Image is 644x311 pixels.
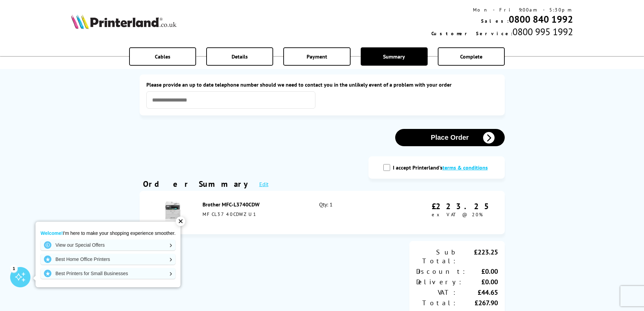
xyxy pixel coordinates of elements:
div: 1 [10,265,18,272]
span: Payment [307,53,327,60]
a: Best Printers for Small Businesses [41,268,175,279]
div: VAT: [416,288,457,297]
div: £44.65 [457,288,498,297]
div: £267.90 [457,298,498,307]
span: Complete [460,53,482,60]
div: Total: [416,298,457,307]
div: Brother MFC-L3740CDW [202,201,305,208]
label: I accept Printerland's [393,164,491,171]
div: Sub Total: [416,248,457,265]
span: ex VAT @ 20% [432,212,483,218]
button: Place Order [395,129,505,146]
img: Brother MFC-L3740CDW [161,200,185,224]
span: Summary [383,53,405,60]
span: Cables [155,53,170,60]
a: 0800 840 1992 [509,13,573,25]
a: modal_tc [443,164,488,171]
p: I'm here to make your shopping experience smoother. [41,230,175,236]
span: Sales: [481,18,509,24]
div: Order Summary [143,179,253,189]
div: MFCL3740CDWZU1 [202,211,305,217]
div: Qty: 1 [319,201,389,224]
img: Printerland Logo [71,14,176,29]
a: View our Special Offers [41,240,175,250]
span: 0800 995 1992 [512,25,573,38]
div: Discount: [416,267,467,276]
div: ✕ [176,217,185,226]
div: £0.00 [467,267,498,276]
div: Mon - Fri 9:00am - 5:30pm [431,7,573,13]
strong: Welcome! [41,230,63,236]
a: Edit [259,181,268,187]
label: Please provide an up to date telephone number should we need to contact you in the unlikely event... [146,81,498,88]
div: £223.25 [432,201,495,212]
span: Customer Service: [431,30,512,37]
div: Delivery: [416,277,463,286]
div: £0.00 [463,277,498,286]
span: Details [232,53,248,60]
a: Best Home Office Printers [41,254,175,265]
div: £223.25 [457,248,498,265]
